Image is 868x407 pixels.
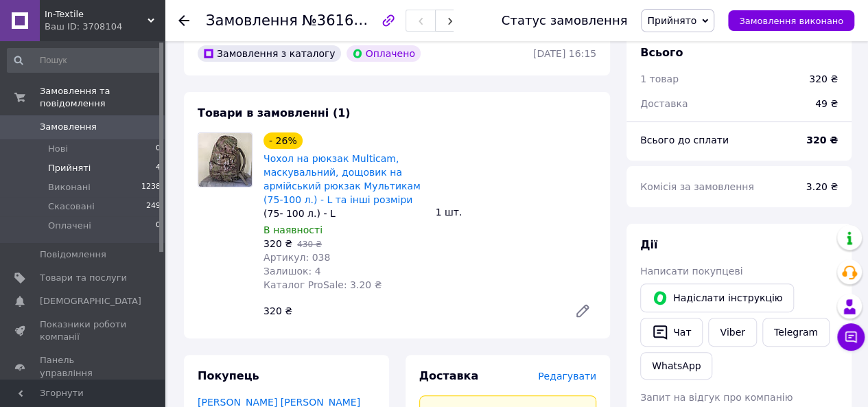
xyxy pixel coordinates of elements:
span: Показники роботи компанії [40,318,127,343]
span: 0 [156,143,161,155]
div: - 26% [263,132,303,149]
span: Товари та послуги [40,272,127,284]
span: Артикул: 038 [263,252,330,263]
span: Запит на відгук про компанію [640,392,793,403]
a: WhatsApp [640,352,712,380]
span: Нові [48,143,68,155]
a: Telegram [762,318,830,347]
a: Редагувати [569,297,596,325]
span: Замовлення та повідомлення [40,85,165,110]
img: Чохол на рюкзак Multicam, маскувальний, дощовик на армійський рюкзак Мультикам (75-100 л.) - L та... [198,133,252,187]
span: Дії [640,238,657,251]
span: 1 товар [640,73,679,84]
span: Товари в замовленні (1) [198,106,351,119]
div: Замовлення з каталогу [198,45,341,62]
span: 0 [156,220,161,232]
a: Viber [708,318,756,347]
span: 3.20 ₴ [806,181,838,192]
span: Повідомлення [40,248,106,261]
span: Оплачені [48,220,91,232]
span: Виконані [48,181,91,194]
span: Каталог ProSale: 3.20 ₴ [263,279,382,290]
span: Всього до сплати [640,135,729,146]
div: 320 ₴ [258,301,563,321]
span: Замовлення [40,121,97,133]
span: Доставка [640,98,688,109]
span: [DEMOGRAPHIC_DATA] [40,295,141,307]
span: 1238 [141,181,161,194]
span: Замовлення виконано [739,16,843,26]
span: №361640194 [302,12,399,29]
span: 4 [156,162,161,174]
span: В наявності [263,224,322,235]
div: 320 ₴ [809,72,838,86]
div: Статус замовлення [502,14,628,27]
button: Надіслати інструкцію [640,283,794,312]
div: 1 шт. [430,202,602,222]
div: Повернутися назад [178,14,189,27]
time: [DATE] 16:15 [533,48,596,59]
span: Прийняті [48,162,91,174]
a: Чохол на рюкзак Multicam, маскувальний, дощовик на армійський рюкзак Мультикам (75-100 л.) - L та... [263,153,421,205]
span: Доставка [419,369,479,382]
span: 430 ₴ [297,240,322,249]
button: Чат з покупцем [837,323,865,351]
div: Ваш ID: 3708104 [45,21,165,33]
b: 320 ₴ [806,135,838,146]
span: Прийнято [647,15,696,26]
span: Залишок: 4 [263,266,321,277]
span: In-Textile [45,8,148,21]
div: 49 ₴ [807,89,846,119]
span: 249 [146,200,161,213]
span: Написати покупцеві [640,266,742,277]
span: Скасовані [48,200,95,213]
div: Оплачено [347,45,421,62]
span: Редагувати [538,371,596,382]
span: Комісія за замовлення [640,181,754,192]
button: Чат [640,318,703,347]
div: (75- 100 л.) - L [263,207,425,220]
span: Замовлення [206,12,298,29]
span: 320 ₴ [263,238,292,249]
span: Панель управління [40,354,127,379]
input: Пошук [7,48,162,73]
span: Покупець [198,369,259,382]
span: Всього [640,46,683,59]
button: Замовлення виконано [728,10,854,31]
